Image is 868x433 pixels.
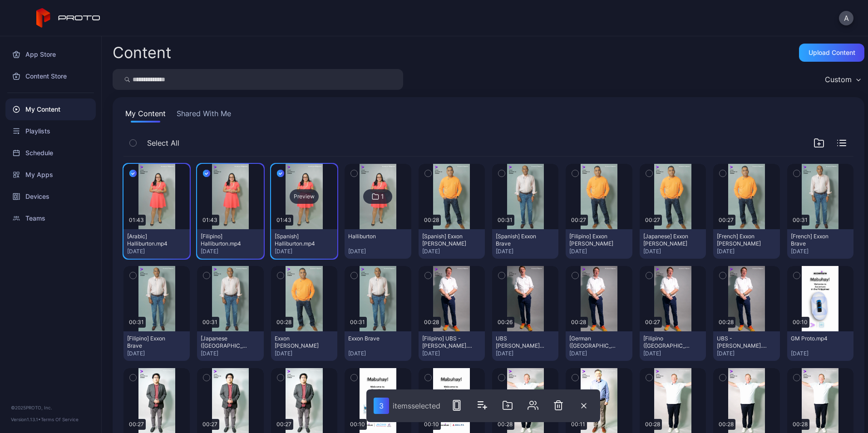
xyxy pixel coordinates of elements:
[201,350,260,357] div: [DATE]
[271,229,337,259] button: [Spanish] Halliburton.mp4[DATE]
[201,335,251,349] div: [Japanese (Japan)]Exxon Brave
[348,350,407,357] div: [DATE]
[640,229,706,259] button: [Japanese] Exxon [PERSON_NAME][DATE]
[422,233,472,247] div: [Spanish] Exxon Arnab
[147,138,179,148] span: Select All
[820,69,864,90] button: Custom
[275,233,325,247] div: [Spanish] Halliburton.mp4
[393,401,440,410] div: item s selected
[422,335,472,349] div: [Filipino] UBS - Ryan.mp4
[492,229,558,259] button: [Spanish] Exxon Brave[DATE]
[127,248,186,255] div: [DATE]
[496,233,546,247] div: [Spanish] Exxon Brave
[643,335,693,349] div: [Filipino (Philippines)] UBS - Ryan.mp4
[275,335,325,349] div: Exxon Arnab
[374,398,389,414] div: 3
[5,120,96,142] a: Playlists
[345,331,411,361] button: Exxon Brave[DATE]
[566,331,632,361] button: [German ([GEOGRAPHIC_DATA])] UBS - [PERSON_NAME].mp4[DATE]
[5,65,96,87] a: Content Store
[643,233,693,247] div: [Japanese] Exxon Arnab
[127,350,186,357] div: [DATE]
[569,248,628,255] div: [DATE]
[127,335,177,349] div: [Filipino] Exxon Brave
[496,248,555,255] div: [DATE]
[113,45,171,60] div: Content
[422,248,481,255] div: [DATE]
[496,350,555,357] div: [DATE]
[5,44,96,65] a: App Store
[569,233,619,247] div: [Filipino] Exxon Arnab
[787,331,853,361] button: GM Proto.mp4[DATE]
[11,404,90,411] div: © 2025 PROTO, Inc.
[717,335,767,349] div: UBS - Ryan.mp4
[348,335,398,342] div: Exxon Brave
[717,350,776,357] div: [DATE]
[123,229,190,259] button: [Arabic] Halliburton.mp4[DATE]
[348,248,407,255] div: [DATE]
[271,331,337,361] button: Exxon [PERSON_NAME][DATE]
[791,248,850,255] div: [DATE]
[569,350,628,357] div: [DATE]
[197,331,263,361] button: [Japanese ([GEOGRAPHIC_DATA])]Exxon Brave[DATE]
[345,229,411,259] button: Halliburton[DATE]
[41,417,79,422] a: Terms Of Service
[201,233,251,247] div: [Filipino] Halliburton.mp4
[5,207,96,229] a: Teams
[787,229,853,259] button: [French] Exxon Brave[DATE]
[123,108,168,123] button: My Content
[5,98,96,120] a: My Content
[825,75,852,84] div: Custom
[717,248,776,255] div: [DATE]
[717,233,767,247] div: [French] Exxon Arnab
[492,331,558,361] button: UBS [PERSON_NAME] v2.mp4[DATE]
[381,192,384,201] div: 1
[643,350,702,357] div: [DATE]
[5,164,96,186] a: My Apps
[422,350,481,357] div: [DATE]
[201,248,260,255] div: [DATE]
[197,229,263,259] button: [Filipino] Halliburton.mp4[DATE]
[11,417,41,422] span: Version 1.13.1 •
[290,189,319,204] div: Preview
[496,335,546,349] div: UBS Ryan v2.mp4
[419,331,485,361] button: [Filipino] UBS - [PERSON_NAME].mp4[DATE]
[348,233,398,240] div: Halliburton
[640,331,706,361] button: [Filipino ([GEOGRAPHIC_DATA])] UBS - [PERSON_NAME].mp4[DATE]
[275,248,334,255] div: [DATE]
[419,229,485,259] button: [Spanish] Exxon [PERSON_NAME][DATE]
[569,335,619,349] div: [German (Germany)] UBS - Ryan.mp4
[275,350,334,357] div: [DATE]
[123,331,190,361] button: [Filipino] Exxon Brave[DATE]
[5,186,96,207] a: Devices
[713,331,779,361] button: UBS - [PERSON_NAME].mp4[DATE]
[791,233,841,247] div: [French] Exxon Brave
[713,229,779,259] button: [French] Exxon [PERSON_NAME][DATE]
[643,248,702,255] div: [DATE]
[809,49,855,56] div: Upload Content
[127,233,177,247] div: [Arabic] Halliburton.mp4
[5,142,96,164] a: Schedule
[791,350,850,357] div: [DATE]
[839,11,853,25] button: A
[175,108,233,123] button: Shared With Me
[799,44,864,62] button: Upload Content
[566,229,632,259] button: [Filipino] Exxon [PERSON_NAME][DATE]
[791,335,841,342] div: GM Proto.mp4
